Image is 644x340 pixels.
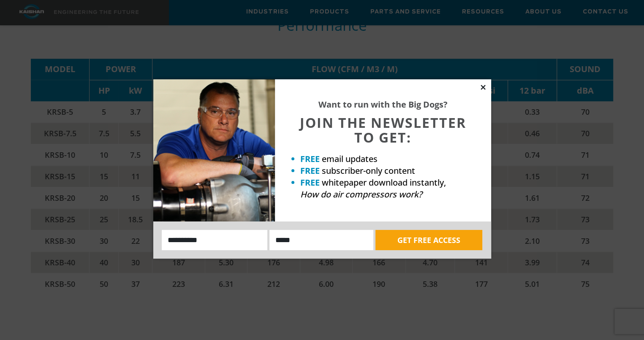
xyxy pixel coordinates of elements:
strong: Want to run with the Big Dogs? [318,99,448,110]
input: Email [269,230,373,250]
button: Close [479,84,487,91]
button: GET FREE ACCESS [375,230,482,250]
strong: FREE [300,177,320,188]
input: Name: [162,230,268,250]
strong: FREE [300,165,320,176]
span: whitepaper download instantly, [322,177,446,188]
span: email updates [322,153,378,165]
em: How do air compressors work? [300,189,422,200]
span: subscriber-only content [322,165,415,176]
strong: FREE [300,153,320,165]
span: JOIN THE NEWSLETTER TO GET: [300,113,466,146]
